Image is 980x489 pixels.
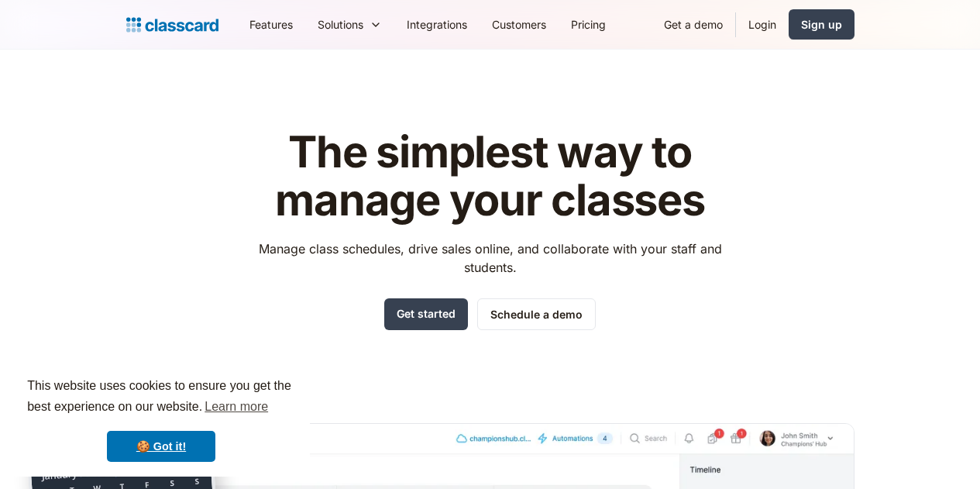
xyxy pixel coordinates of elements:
[27,377,295,418] span: This website uses cookies to ensure you get the best experience on our website.
[394,7,480,42] a: Integrations
[652,7,735,42] a: Get a demo
[244,239,736,277] p: Manage class schedules, drive sales online, and collaborate with your staff and students.
[237,7,305,42] a: Features
[12,362,310,477] div: cookieconsent
[126,14,218,36] a: Logo
[480,7,559,42] a: Customers
[559,7,618,42] a: Pricing
[477,298,596,330] a: Schedule a demo
[305,7,394,42] div: Solutions
[801,16,842,33] div: Sign up
[107,431,215,462] a: dismiss cookie message
[736,7,789,42] a: Login
[789,9,854,40] a: Sign up
[202,395,270,418] a: learn more about cookies
[384,298,468,330] a: Get started
[318,16,363,33] div: Solutions
[244,129,736,224] h1: The simplest way to manage your classes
